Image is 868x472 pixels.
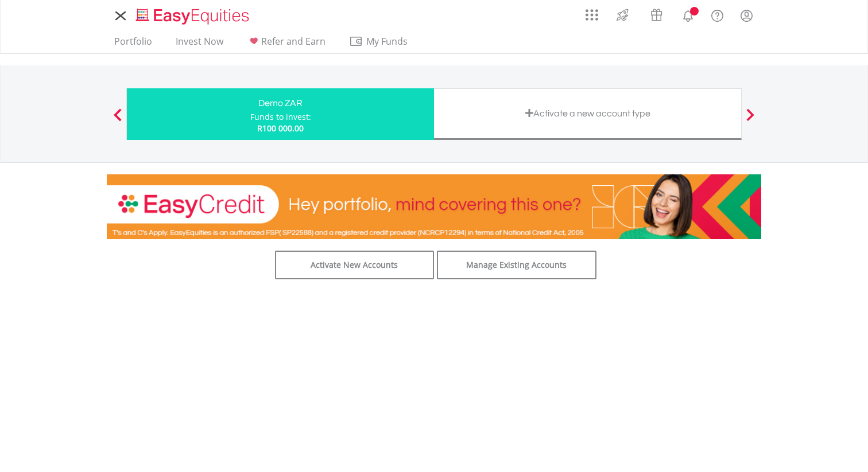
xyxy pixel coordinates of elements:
span: My Funds [349,34,424,49]
a: My Profile [732,3,761,28]
div: Funds to invest: [250,111,311,123]
a: Vouchers [640,3,673,24]
img: EasyCredit Promotion Banner [107,174,761,239]
img: thrive-v2.svg [613,6,632,24]
a: Activate New Accounts [275,251,435,279]
img: EasyEquities_Logo.png [134,7,254,26]
img: vouchers-v2.svg [647,6,666,24]
a: Home page [131,3,254,26]
a: Manage Existing Accounts [437,251,596,279]
a: FAQ's and Support [703,3,732,26]
div: Demo ZAR [134,95,427,111]
img: grid-menu-icon.svg [586,9,598,21]
a: Notifications [673,3,703,26]
span: R100 000.00 [257,123,304,134]
span: Refer and Earn [261,35,325,48]
a: Invest Now [171,36,228,53]
a: Refer and Earn [242,36,330,53]
a: AppsGrid [578,3,606,21]
div: Activate a new account type [441,106,734,122]
a: Portfolio [110,36,157,53]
